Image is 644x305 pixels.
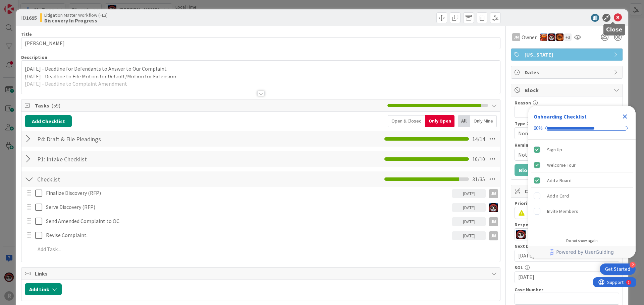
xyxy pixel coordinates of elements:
[516,230,526,239] img: JS
[534,125,543,131] div: 60%
[35,173,186,185] input: Add Checklist...
[515,100,531,106] label: Reason
[472,175,485,183] span: 31 / 35
[472,155,485,163] span: 10 / 10
[21,31,32,37] label: Title
[21,37,500,49] input: type card name here...
[547,176,572,184] div: Add a Board
[515,222,619,227] div: Responsible Paralegal
[528,140,636,234] div: Checklist items
[46,203,449,211] p: Serve Discovery (RFP)
[35,101,384,109] span: Tasks
[512,33,520,41] div: JM
[46,231,449,239] p: Revise Complaint.
[35,133,186,145] input: Add Checklist...
[515,244,619,248] div: Next Deadline
[522,33,537,41] span: Owner
[548,33,555,41] img: JS
[540,33,547,41] img: KA
[452,217,486,226] div: [DATE]
[515,164,537,176] button: Block
[26,14,37,21] b: 1695
[21,14,37,22] span: ID
[547,161,576,169] div: Welcome Tour
[452,203,486,212] div: [DATE]
[525,68,610,76] span: Dates
[14,1,31,9] span: Support
[25,115,72,127] button: Add Checklist
[425,115,454,127] div: Only Open
[518,250,615,261] input: MM/DD/YYYY
[605,266,630,273] div: Get Started
[606,26,623,33] h5: Close
[470,115,497,127] div: Only Mine
[547,192,569,200] div: Add a Card
[35,3,37,8] div: 1
[489,189,498,198] div: JM
[35,153,186,165] input: Add Checklist...
[46,217,449,225] p: Send Amended Complaint to OC
[556,33,563,41] img: TR
[518,272,615,283] input: MM/DD/YYYY
[515,201,619,206] div: Priority
[525,51,610,59] span: [US_STATE]
[547,146,562,154] div: Sign Up
[489,217,498,226] div: JM
[531,188,633,203] div: Add a Card is incomplete.
[21,54,47,60] span: Description
[489,231,498,240] div: JM
[472,135,485,143] span: 14 / 14
[452,189,486,198] div: [DATE]
[25,73,497,80] p: [DATE] - Deadline to File Motion for Default/Motion for Extension
[547,207,578,215] div: Invite Members
[525,86,610,94] span: Block
[534,125,630,131] div: Checklist progress: 60%
[25,65,497,73] p: [DATE] - Deadline for Defendants to Answer to Our Complaint
[35,270,488,278] span: Links
[458,115,470,127] div: All
[51,102,60,109] span: ( 59 )
[620,111,630,122] div: Close Checklist
[44,18,108,23] b: Discovery In Progress
[532,246,632,258] a: Powered by UserGuiding
[46,189,449,197] p: Finalize Discovery (RFP)
[518,151,607,159] span: Not Set
[531,158,633,172] div: Welcome Tour is complete.
[531,204,633,219] div: Invite Members is incomplete.
[515,143,548,147] span: Reminder Date
[515,265,619,270] div: SOL
[44,12,108,18] span: Litigation Matter Workflow (FL2)
[630,262,636,268] div: 2
[528,246,636,258] div: Footer
[534,112,587,121] div: Onboarding Checklist
[452,231,486,240] div: [DATE]
[600,263,636,275] div: Open Get Started checklist, remaining modules: 2
[556,248,614,256] span: Powered by UserGuiding
[525,187,610,195] span: Custom Fields
[531,142,633,157] div: Sign Up is complete.
[388,115,425,127] div: Open & Closed
[25,283,62,295] button: Add Link
[518,129,604,138] span: None
[566,238,598,243] div: Do not show again
[564,33,572,41] div: + 3
[531,173,633,188] div: Add a Board is complete.
[515,121,526,126] span: Type
[528,106,636,258] div: Checklist Container
[515,287,543,293] label: Case Number
[489,203,498,212] img: JS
